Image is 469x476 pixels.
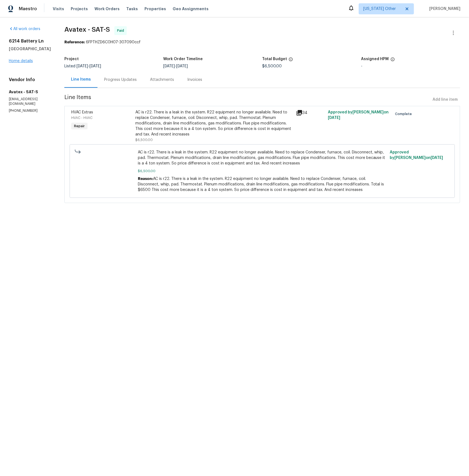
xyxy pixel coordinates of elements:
[72,123,87,129] span: Repair
[89,64,101,68] span: [DATE]
[9,77,51,83] h4: Vendor Info
[77,64,88,68] span: [DATE]
[71,6,88,12] span: Projects
[328,116,341,120] span: [DATE]
[296,110,325,116] div: 34
[64,26,110,33] span: Avatex - SAT-S
[117,28,126,33] span: Paid
[431,156,443,160] span: [DATE]
[9,59,33,63] a: Home details
[187,77,202,83] div: Invoices
[427,6,461,12] span: [PERSON_NAME]
[64,64,101,68] span: Listed
[138,177,153,181] span: Reason:
[390,150,443,160] span: Approved by [PERSON_NAME] on
[64,95,431,105] span: Line Items
[395,111,414,117] span: Complete
[176,64,188,68] span: [DATE]
[71,110,93,114] span: HVAC Extras
[9,108,51,113] p: [PHONE_NUMBER]
[64,39,460,45] div: 6FPTHZD6C0H07-307090ccf
[361,64,460,68] div: -
[19,6,37,12] span: Maestro
[289,57,293,64] span: The total cost of line items that have been proposed by Opendoor. This sum includes line items th...
[9,46,51,52] h5: [GEOGRAPHIC_DATA]
[144,6,166,12] span: Properties
[150,77,174,83] div: Attachments
[64,40,85,44] b: Reference:
[71,116,93,119] span: HVAC - HVAC
[53,6,64,12] span: Visits
[9,89,51,95] h5: Avatex - SAT-S
[262,64,282,68] span: $6,500.00
[138,168,387,174] span: $6,500.00
[328,110,389,120] span: Approved by [PERSON_NAME] on
[77,64,101,68] span: -
[163,64,175,68] span: [DATE]
[9,38,51,44] h2: 6214 Battery Ln
[138,177,384,192] span: AC is r22. There is a leak in the system. R22 equipment no longer available. Need to replace Cond...
[138,150,387,166] span: AC is r22. There is a leak in the system. R22 equipment no longer available. Need to replace Cond...
[104,77,137,83] div: Progress Updates
[363,6,401,12] span: [US_STATE] Other
[9,97,51,106] p: [EMAIL_ADDRESS][DOMAIN_NAME]
[262,57,287,61] h5: Total Budget
[135,110,293,137] div: AC is r22. There is a leak in the system. R22 equipment no longer available. Need to replace Cond...
[163,57,203,61] h5: Work Order Timeline
[9,27,40,31] a: All work orders
[94,6,120,12] span: Work Orders
[173,6,209,12] span: Geo Assignments
[135,138,153,142] span: $6,500.00
[71,77,91,82] div: Line Items
[126,7,138,11] span: Tasks
[163,64,188,68] span: -
[361,57,389,61] h5: Assigned HPM
[64,57,79,61] h5: Project
[391,57,395,64] span: The hpm assigned to this work order.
